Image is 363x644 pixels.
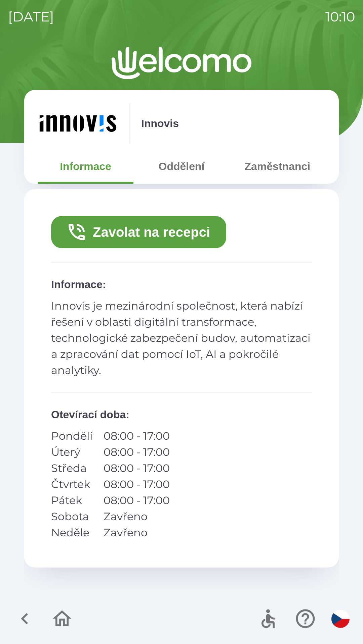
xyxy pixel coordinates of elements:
[51,298,312,378] p: Innovis je mezinárodní společnost, která nabízí řešení v oblasti digitální transformace, technolo...
[51,276,312,292] p: Informace :
[104,428,170,444] p: 08:00 - 17:00
[104,492,170,508] p: 08:00 - 17:00
[230,154,325,178] button: Zaměstnanci
[325,7,355,27] p: 10:10
[38,154,133,178] button: Informace
[133,154,229,178] button: Oddělení
[51,444,93,460] p: Úterý
[51,460,93,476] p: Středa
[51,407,312,423] p: Otevírací doba :
[38,103,118,144] img: e7730186-ed2b-42de-8146-b93b67ad584c.png
[104,525,170,541] p: Zavřeno
[104,476,170,492] p: 08:00 - 17:00
[51,216,226,248] button: Zavolat na recepci
[8,7,54,27] p: [DATE]
[141,115,179,131] p: Innovis
[104,460,170,476] p: 08:00 - 17:00
[104,508,170,525] p: Zavřeno
[104,444,170,460] p: 08:00 - 17:00
[51,476,93,492] p: Čtvrtek
[51,525,93,541] p: Neděle
[331,610,350,628] img: cs flag
[51,492,93,508] p: Pátek
[51,508,93,525] p: Sobota
[51,428,93,444] p: Pondělí
[24,47,339,79] img: Logo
